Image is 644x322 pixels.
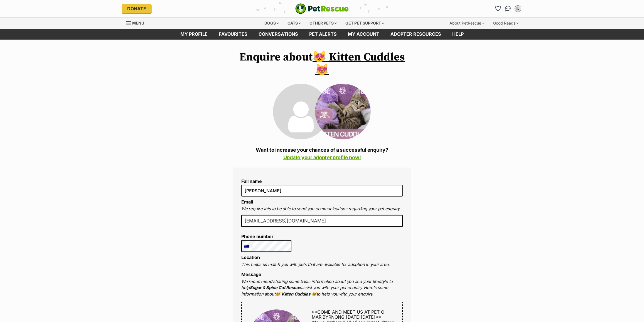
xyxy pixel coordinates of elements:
[250,285,301,290] strong: Sugar & Spice Cat Rescue
[122,4,152,13] a: Donate
[241,262,403,268] p: This helps us match you with pets that are available for adoption in your area.
[284,18,305,29] div: Cats
[126,18,148,28] a: Menu
[493,4,522,13] ul: Account quick links
[241,255,260,260] label: Location
[295,3,349,14] a: PetRescue
[315,84,371,139] img: 😻 Kitten Cuddles 😻
[253,29,304,40] a: conversations
[312,309,384,320] span: **COME AND MEET US AT PET O MARIBYRNONG [DATE][DATE]**
[503,4,512,13] a: Conversations
[505,6,511,11] img: chat-41dd97257d64d25036548639549fe6c8038ab92f7586957e7f3b1b290dea8141.svg
[313,50,405,77] a: 😻 Kitten Cuddles 😻
[513,4,522,13] button: My account
[241,272,261,277] label: Message
[275,291,316,297] strong: 😻 Kitten Cuddles 😻
[295,3,349,14] img: logo-e224e6f780fb5917bec1dbf3a21bbac754714ae5b6737aabdf751b685950b380.svg
[175,29,213,40] a: My profile
[515,6,521,11] div: IL
[493,4,502,13] a: Favourites
[241,185,403,197] input: E.g. Jimmy Chew
[213,29,253,40] a: Favourites
[341,18,388,29] div: Get pet support
[242,240,254,252] div: Australia: +61
[260,18,283,29] div: Dogs
[241,206,403,212] p: We require this to be able to send you communications regarding your pet enquiry.
[283,154,361,160] a: Update your adopter profile now!
[241,279,403,297] p: We recommend sharing some basic information about you and your lifestyle to help assist you with ...
[385,29,447,40] a: Adopter resources
[306,18,341,29] div: Other pets
[132,21,144,25] span: Menu
[233,51,411,76] h1: Enquire about
[241,234,291,239] label: Phone number
[489,18,522,29] div: Good Reads
[304,29,342,40] a: Pet alerts
[342,29,385,40] a: My account
[447,29,469,40] a: Help
[241,179,403,184] label: Full name
[233,146,411,161] p: Want to increase your chances of a successful enquiry?
[241,199,253,205] label: Email
[446,18,488,29] div: About PetRescue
